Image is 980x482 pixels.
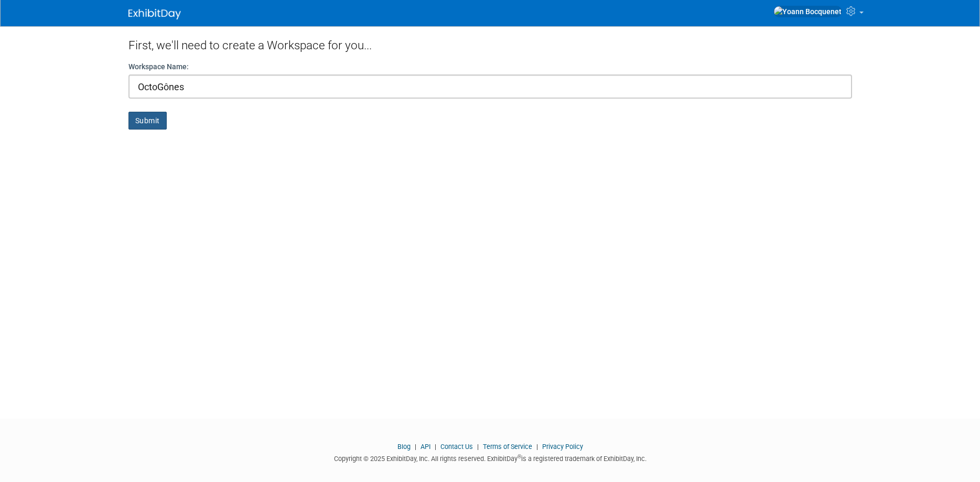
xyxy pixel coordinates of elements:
input: Name of your organization [128,74,852,99]
a: Contact Us [440,443,473,451]
sup: ® [518,454,521,459]
img: ExhibitDay [128,9,181,19]
span: | [534,443,541,451]
span: | [412,443,419,451]
a: API [421,443,430,451]
a: Terms of Service [483,443,532,451]
label: Workspace Name: [128,61,189,72]
a: Blog [397,443,411,451]
span: | [475,443,481,451]
img: Yoann Bocquenet [773,6,842,17]
div: First, we'll need to create a Workspace for you... [128,26,852,61]
span: | [432,443,439,451]
a: Privacy Policy [542,443,583,451]
button: Submit [128,112,167,130]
